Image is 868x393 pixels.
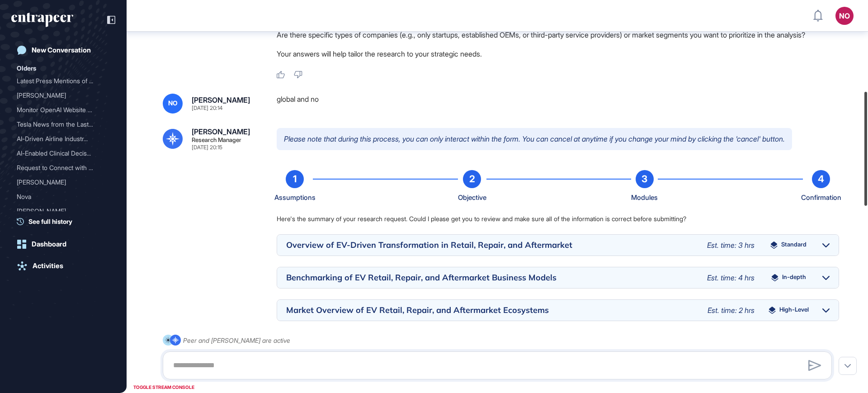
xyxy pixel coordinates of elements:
[782,274,806,281] span: In-depth
[168,99,178,107] span: NO
[707,273,755,282] span: Est. time: 4 hrs
[17,161,103,175] div: Request to Connect with C...
[11,257,115,275] a: Activities
[28,217,72,226] span: See full history
[17,189,110,204] div: Nova
[277,94,839,114] div: global and no
[17,132,103,146] div: AI-Driven Airline Industr...
[463,170,481,188] div: 2
[17,103,110,117] div: Monitor OpenAI Website Activity
[17,88,110,103] div: Reese
[17,117,110,132] div: Tesla News from the Last Two Weeks
[17,103,103,117] div: Monitor OpenAI Website Ac...
[801,192,841,204] div: Confirmation
[636,170,654,188] div: 3
[183,335,290,346] div: Peer and [PERSON_NAME] are active
[17,161,110,175] div: Request to Connect with Curie
[286,274,698,282] div: Benchmarking of EV Retail, Repair, and Aftermarket Business Models
[458,192,486,204] div: Objective
[286,241,698,249] div: Overview of EV-Driven Transformation in Retail, Repair, and Aftermarket
[17,63,36,74] div: Olders
[17,74,110,88] div: Latest Press Mentions of OpenAI
[32,240,66,248] div: Dashboard
[17,175,103,189] div: [PERSON_NAME]
[11,13,73,27] div: entrapeer-logo
[277,29,839,41] li: Are there specific types of companies (e.g., only startups, established OEMs, or third-party serv...
[779,307,809,314] span: High-Level
[286,306,698,314] div: Market Overview of EV Retail, Repair, and Aftermarket Ecosystems
[835,7,854,25] button: NO
[17,189,103,204] div: Nova
[707,241,755,250] span: Est. time: 3 hrs
[192,128,250,135] div: [PERSON_NAME]
[11,235,115,253] a: Dashboard
[277,214,839,223] p: Here's the summary of your research request. Could I please get you to review and make sure all o...
[17,204,110,218] div: Curie
[277,48,839,60] p: Your answers will help tailor the research to your strategic needs.
[17,117,103,132] div: Tesla News from the Last ...
[17,146,110,161] div: AI-Enabled Clinical Decision Support Software for Infectious Disease Screening and AMR Program
[17,132,110,146] div: AI-Driven Airline Industry Updates
[812,170,830,188] div: 4
[708,306,755,315] span: Est. time: 2 hrs
[17,146,103,161] div: AI-Enabled Clinical Decis...
[192,105,222,111] div: [DATE] 20:14
[32,46,91,54] div: New Conversation
[192,145,222,150] div: [DATE] 20:15
[192,137,241,143] div: Research Manager
[631,192,658,204] div: Modules
[17,217,115,226] a: See full history
[277,128,792,151] p: Please note that during this process, you can only interact within the form. You can cancel at an...
[17,175,110,189] div: Reese
[131,382,197,393] div: TOGGLE STREAM CONSOLE
[286,170,304,188] div: 1
[274,192,316,204] div: Assumptions
[33,262,63,270] div: Activities
[17,74,103,88] div: Latest Press Mentions of ...
[11,41,115,59] a: New Conversation
[192,96,250,104] div: [PERSON_NAME]
[17,204,103,218] div: [PERSON_NAME]
[781,241,807,249] span: Standard
[17,88,103,103] div: [PERSON_NAME]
